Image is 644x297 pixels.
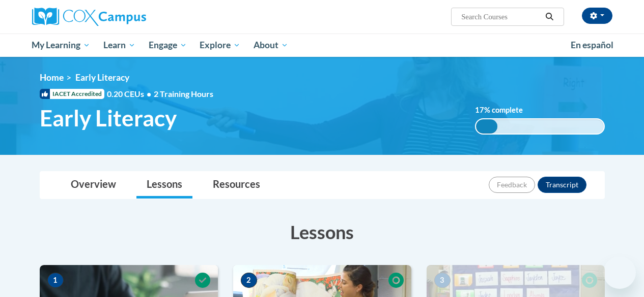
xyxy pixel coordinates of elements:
[603,256,636,289] iframe: Button to launch messaging window, conversation in progress
[200,39,240,51] span: Explore
[241,273,257,288] span: 2
[254,39,288,51] span: About
[147,89,151,98] span: •
[542,11,557,23] button: Search
[582,8,612,24] button: Account Settings
[40,219,605,245] h3: Lessons
[193,34,247,57] a: Explore
[571,40,613,50] span: En español
[460,11,542,23] input: Search Courses
[475,106,484,114] span: 17
[32,8,215,26] a: Cox Campus
[32,39,90,51] span: My Learning
[154,89,213,98] span: 2 Training Hours
[103,39,135,51] span: Learn
[136,172,192,199] a: Lessons
[203,172,270,199] a: Resources
[434,273,451,288] span: 3
[40,89,104,99] span: IACET Accredited
[564,35,620,56] a: En español
[97,34,142,57] a: Learn
[142,34,193,57] a: Engage
[538,177,586,193] button: Transcript
[32,8,146,26] img: Cox Campus
[24,34,620,57] div: Main menu
[25,34,97,57] a: My Learning
[40,105,177,131] span: Early Literacy
[476,119,498,134] div: 17%
[40,72,64,83] a: Home
[61,172,126,199] a: Overview
[247,34,295,57] a: About
[149,39,187,51] span: Engage
[489,177,535,193] button: Feedback
[475,105,534,116] label: % complete
[75,72,129,83] span: Early Literacy
[47,273,64,288] span: 1
[107,88,154,100] span: 0.20 CEUs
